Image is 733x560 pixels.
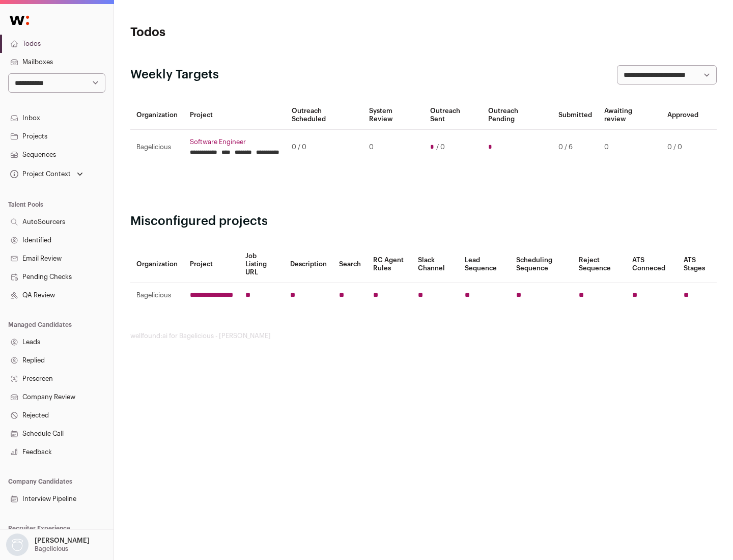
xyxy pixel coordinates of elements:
td: 0 [363,130,424,165]
h2: Weekly Targets [130,67,219,83]
button: Open dropdown [8,167,85,181]
th: Outreach Scheduled [286,101,363,130]
th: Scheduling Sequence [510,246,573,283]
h1: Todos [130,24,326,41]
th: Job Listing URL [239,246,284,283]
th: RC Agent Rules [367,246,411,283]
th: Project [184,246,239,283]
th: ATS Conneced [626,246,677,283]
th: Outreach Pending [482,101,552,130]
a: Software Engineer [190,138,279,146]
button: Open dropdown [4,534,92,556]
td: 0 / 0 [286,130,363,165]
p: Bagelicious [35,545,68,553]
th: Project [184,101,286,130]
th: ATS Stages [678,246,717,283]
span: / 0 [436,143,445,151]
footer: wellfound:ai for Bagelicious - [PERSON_NAME] [130,332,717,340]
th: Organization [130,246,184,283]
p: [PERSON_NAME] [35,537,90,545]
th: Awaiting review [598,101,661,130]
img: nopic.png [6,534,29,556]
div: Project Context [8,170,71,178]
td: 0 / 0 [661,130,704,165]
th: Submitted [552,101,598,130]
th: Search [333,246,367,283]
th: Slack Channel [412,246,459,283]
td: Bagelicious [130,130,184,165]
th: Description [284,246,333,283]
td: 0 [598,130,661,165]
th: Approved [661,101,704,130]
img: Wellfound [4,10,35,31]
th: Reject Sequence [573,246,627,283]
td: Bagelicious [130,283,184,308]
th: Lead Sequence [459,246,510,283]
th: Organization [130,101,184,130]
th: Outreach Sent [424,101,483,130]
th: System Review [363,101,424,130]
td: 0 / 6 [552,130,598,165]
h2: Misconfigured projects [130,213,717,230]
